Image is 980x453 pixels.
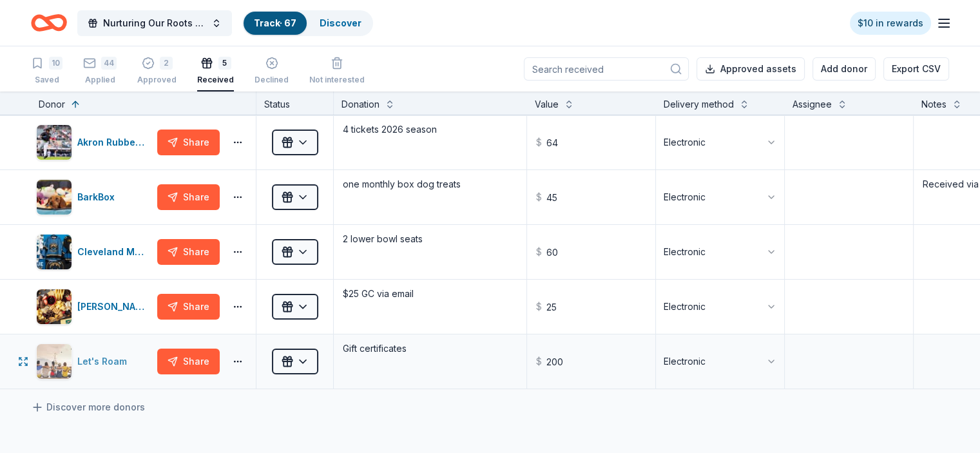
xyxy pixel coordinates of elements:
[37,180,72,215] img: Image for BarkBox
[37,289,72,324] img: Image for Gordon Food Service Store
[697,57,805,81] button: Approved assets
[103,15,206,31] span: Nurturing Our Roots - Reaching for the Sky Dougbe River School Gala 2025
[197,75,234,85] div: Received
[524,57,689,81] input: Search received
[197,52,234,92] button: 5Received
[157,294,220,320] button: Share
[77,244,152,260] div: Cleveland Monsters
[77,10,232,36] button: Nurturing Our Roots - Reaching for the Sky Dougbe River School Gala 2025
[31,75,62,85] div: Saved
[77,189,120,205] div: BarkBox
[36,234,152,270] button: Image for Cleveland MonstersCleveland Monsters
[335,171,525,223] textarea: one monthly box dog treats
[31,8,67,38] a: Home
[49,57,62,70] div: 10
[535,97,559,112] div: Value
[160,57,173,70] div: 2
[254,17,296,28] a: Track· 67
[37,235,72,269] img: Image for Cleveland Monsters
[137,52,177,92] button: 2Approved
[31,400,145,415] a: Discover more donors
[335,336,525,387] textarea: Gift certificates
[36,289,152,325] button: Image for Gordon Food Service Store[PERSON_NAME] Food Service Store
[341,97,380,112] div: Donation
[83,75,117,85] div: Applied
[255,75,289,85] div: Declined
[157,184,220,210] button: Share
[218,57,231,70] div: 5
[101,57,117,70] div: 44
[256,92,334,115] div: Status
[36,179,152,215] button: Image for BarkBoxBarkBox
[320,17,361,28] a: Discover
[83,52,117,92] button: 44Applied
[309,52,365,92] button: Not interested
[157,130,220,155] button: Share
[39,97,65,112] div: Donor
[335,117,525,168] textarea: 4 tickets 2026 season
[77,354,132,369] div: Let's Roam
[37,344,72,379] img: Image for Let's Roam
[335,226,525,278] textarea: 2 lower bowl seats
[793,97,832,112] div: Assignee
[36,124,152,160] button: Image for Akron RubberDucksAkron RubberDucks
[921,97,946,112] div: Notes
[242,10,373,36] button: Track· 67Discover
[850,12,931,35] a: $10 in rewards
[77,299,152,314] div: [PERSON_NAME] Food Service Store
[31,52,62,92] button: 10Saved
[309,75,365,85] div: Not interested
[335,281,525,333] textarea: $25 GC via email
[255,52,289,92] button: Declined
[36,343,152,380] button: Image for Let's RoamLet's Roam
[77,135,152,150] div: Akron RubberDucks
[157,349,220,374] button: Share
[137,75,177,85] div: Approved
[37,125,72,160] img: Image for Akron RubberDucks
[883,57,949,81] button: Export CSV
[812,57,876,81] button: Add donor
[157,239,220,265] button: Share
[664,97,734,112] div: Delivery method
